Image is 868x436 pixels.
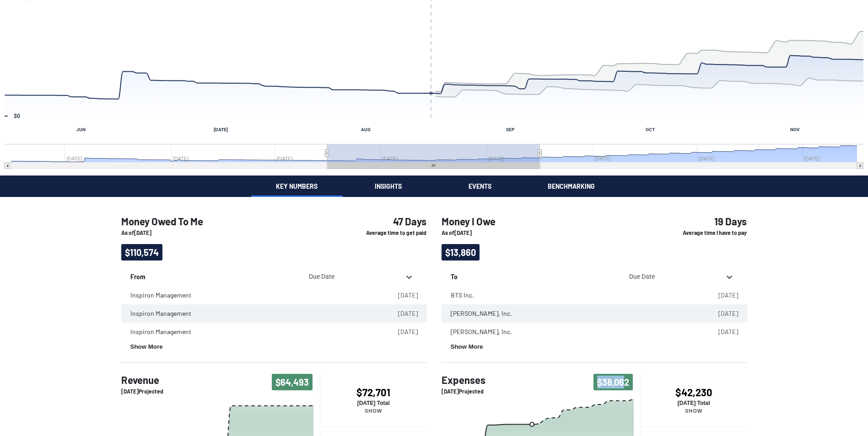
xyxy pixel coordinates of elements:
text: OCT [646,127,655,132]
text: SEP [506,127,515,132]
h4: Expenses [442,374,485,386]
text: $0 [14,113,20,119]
h4: $42,230 [641,386,747,398]
span: $110,574 [121,244,162,261]
div: Due Date [305,272,400,282]
p: [DATE] Projected [442,388,485,395]
span: $64,493 [272,374,313,390]
p: [DATE] Projected [121,388,163,395]
h4: 19 Days [647,215,747,227]
button: Key Numbers [251,175,343,197]
button: $72,701[DATE] TotalShow [320,374,427,426]
td: [DATE] [376,323,427,341]
button: Benchmarking [526,175,617,197]
p: Show [641,408,747,414]
text: [DATE] [214,127,228,132]
td: [DATE] [376,304,427,323]
p: To [451,268,616,282]
text: NOV [790,127,800,132]
h4: 47 Days [327,215,427,227]
p: Show [320,408,427,414]
td: BTS Inc. [442,286,696,304]
p: Average time I have to pay [647,229,747,237]
p: As of [DATE] [121,229,313,237]
td: Inspiron Management [121,286,376,304]
p: From [130,268,296,282]
h4: Money Owed To Me [121,215,313,227]
button: Events [434,175,526,197]
path: Friday, Aug 15, 04:00, 24,346.94. Past/Projected Data. [530,422,534,426]
h4: Money I Owe [442,215,633,227]
p: Average time to get paid [327,229,427,237]
td: [DATE] [696,286,747,304]
div: Due Date [625,272,720,282]
h4: $72,701 [320,386,427,398]
text: JUN [76,127,86,132]
button: Show More [130,343,163,350]
p: As of [DATE] [442,229,633,237]
span: $13,860 [442,244,480,261]
button: Show More [451,343,483,350]
td: Inspiron Management [121,304,376,323]
span: $38,062 [593,374,633,390]
td: [DATE] [376,286,427,304]
button: $42,230[DATE] TotalShow [640,374,747,426]
td: [DATE] [696,304,747,323]
h4: Revenue [121,374,163,386]
td: [PERSON_NAME], Inc. [442,323,696,341]
button: Insights [343,175,434,197]
td: [DATE] [696,323,747,341]
p: [DATE] Total [320,400,427,406]
p: [DATE] Total [641,400,747,406]
text: AUG [361,127,371,132]
td: [PERSON_NAME], Inc. [442,304,696,323]
td: Inspiron Management [121,323,376,341]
